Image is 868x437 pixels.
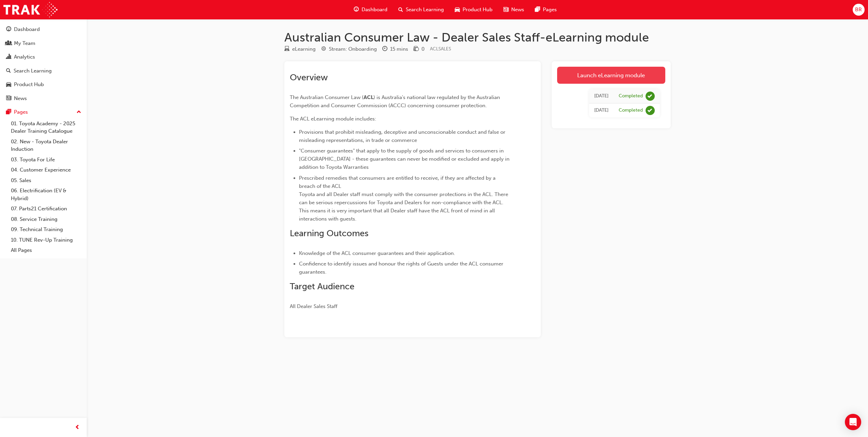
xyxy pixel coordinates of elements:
[855,6,862,14] span: BR
[8,165,84,175] a: 04. Customer Experience
[382,45,408,53] div: Duration
[845,414,861,430] div: Open Intercom Messenger
[348,3,393,17] a: guage-iconDashboard
[364,94,373,100] span: ACL
[390,45,408,53] div: 15 mins
[290,94,501,109] span: ) is Australia's national law regulated by the Australian Competition and Consumer Commission (AC...
[511,6,524,14] span: News
[292,45,316,53] div: eLearning
[6,82,11,88] span: car-icon
[14,108,28,116] div: Pages
[290,72,328,83] span: Overview
[3,22,84,106] button: DashboardMy TeamAnalyticsSearch LearningProduct HubNews
[284,30,671,45] h1: Australian Consumer Law - Dealer Sales Staff-eLearning module
[8,204,84,214] a: 07. Parts21 Certification
[557,67,665,84] a: Launch eLearning module
[530,3,562,17] a: pages-iconPages
[594,107,608,114] div: Tue Oct 17 2023 22:00:00 GMT+0800 (Australian Western Standard Time)
[290,303,337,309] span: All Dealer Sales Staff
[6,27,11,33] span: guage-icon
[14,81,44,88] div: Product Hub
[290,94,364,100] span: The Australian Consumer Law (
[8,136,84,155] a: 02. New - Toyota Dealer Induction
[8,224,84,235] a: 09. Technical Training
[393,3,449,17] a: search-iconSearch Learning
[8,235,84,245] a: 10. TUNE Rev-Up Training
[8,155,84,165] a: 03. Toyota For Life
[3,106,84,118] button: Pages
[8,175,84,186] a: 05. Sales
[3,65,84,77] a: Search Learning
[6,68,11,74] span: search-icon
[3,92,84,105] a: News
[75,423,80,432] span: prev-icon
[6,54,11,60] span: chart-icon
[406,6,444,14] span: Search Learning
[3,51,84,63] a: Analytics
[362,6,387,14] span: Dashboard
[354,5,359,14] span: guage-icon
[299,148,511,170] span: "Consumer guarantees" that apply to the supply of goods and services to consumers in [GEOGRAPHIC_...
[299,250,455,256] span: Knowledge of the ACL consumer guarantees and their application.
[299,261,505,275] span: Confidence to identify issues and honour the rights of Guests under the ACL consumer guarantees.
[498,3,530,17] a: news-iconNews
[619,93,643,99] div: Completed
[853,4,865,16] button: BR
[463,6,493,14] span: Product Hub
[321,45,377,53] div: Stream
[430,46,451,52] span: Learning resource code
[329,45,377,53] div: Stream: Onboarding
[290,228,368,239] span: Learning Outcomes
[6,41,11,47] span: people-icon
[290,281,354,292] span: Target Audience
[594,92,608,100] div: Wed Oct 18 2023 10:00:00 GMT+0800 (Australian Western Standard Time)
[14,39,35,47] div: My Team
[299,175,510,222] span: Prescribed remedies that consumers are entitled to receive, if they are affected by a breach of t...
[3,78,84,91] a: Product Hub
[398,5,403,14] span: search-icon
[3,2,57,17] img: Trak
[290,116,376,122] span: The ACL eLearning module includes:
[449,3,498,17] a: car-iconProduct Hub
[14,95,27,102] div: News
[8,214,84,225] a: 08. Service Training
[8,118,84,136] a: 01. Toyota Academy - 2025 Dealer Training Catalogue
[284,45,316,53] div: Type
[77,108,81,117] span: up-icon
[414,45,424,53] div: Price
[646,92,655,101] span: learningRecordVerb_COMPLETE-icon
[535,5,540,14] span: pages-icon
[421,45,424,53] div: 0
[3,23,84,36] a: Dashboard
[646,106,655,115] span: learningRecordVerb_COMPLETE-icon
[14,53,35,61] div: Analytics
[8,185,84,204] a: 06. Electrification (EV & Hybrid)
[14,26,40,33] div: Dashboard
[284,46,289,52] span: learningResourceType_ELEARNING-icon
[8,245,84,256] a: All Pages
[414,46,419,52] span: money-icon
[321,46,326,52] span: target-icon
[543,6,557,14] span: Pages
[3,37,84,50] a: My Team
[619,107,643,114] div: Completed
[382,46,387,52] span: clock-icon
[455,5,460,14] span: car-icon
[14,67,52,75] div: Search Learning
[6,96,11,102] span: news-icon
[503,5,508,14] span: news-icon
[6,109,11,115] span: pages-icon
[299,129,507,143] span: Provisions that prohibit misleading, deceptive and unconscionable conduct and false or misleading...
